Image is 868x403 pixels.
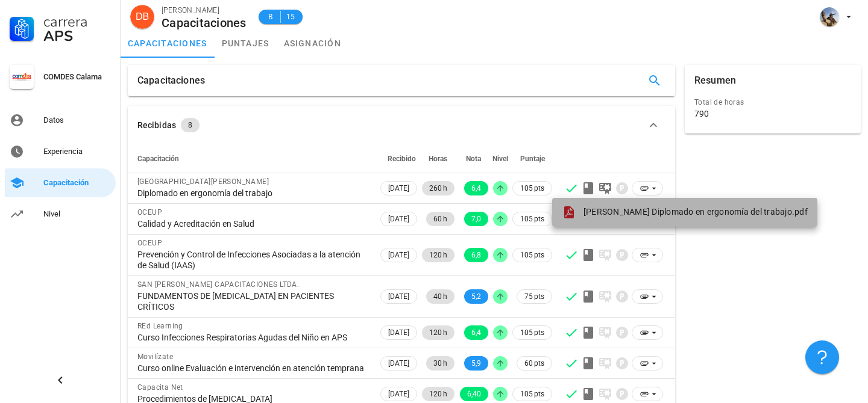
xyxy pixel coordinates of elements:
div: Diplomado en ergonomía del trabajo [137,188,368,198]
span: 6,4 [471,325,481,340]
div: Total de horas [694,96,851,108]
div: Capacitaciones [162,16,247,29]
span: REd Learning [137,322,183,330]
span: 6,8 [471,248,481,262]
button: Recibidas 8 [128,106,675,144]
div: [PERSON_NAME] [162,4,247,16]
span: [DATE] [388,387,409,401]
div: Carrera [43,14,111,29]
a: capacitaciones [121,29,215,58]
div: Capacitaciones [137,65,205,96]
span: Puntaje [520,155,545,163]
span: B [266,11,275,23]
span: 120 h [429,325,447,340]
div: Resumen [694,65,736,96]
a: asignación [277,29,349,58]
span: OCEUP [137,208,162,217]
span: Capacitación [137,155,179,163]
span: 75 pts [524,291,544,303]
span: 8 [188,118,192,132]
span: Nota [466,155,481,163]
span: Capacita Net [137,383,183,392]
a: Capacitación [5,168,116,197]
span: [DATE] [388,248,409,262]
span: 105 pts [520,327,544,339]
span: 15 [286,11,295,23]
span: Horas [429,155,447,163]
span: 5,2 [471,289,481,304]
span: Nivel [492,155,508,163]
div: Capacitación [43,178,111,188]
div: Experiencia [43,147,111,156]
span: DB [136,5,149,29]
span: [DATE] [388,326,409,339]
div: FUNDAMENTOS DE [MEDICAL_DATA] EN PACIENTES CRÍTICOS [137,291,368,312]
span: OCEUP [137,239,162,247]
span: 260 h [429,181,447,195]
div: Nivel [43,209,111,219]
div: COMDES Calama [43,72,111,82]
span: 6,4 [471,181,481,195]
span: SAN [PERSON_NAME] CAPACITACIONES LTDA. [137,280,299,289]
span: 60 pts [524,357,544,369]
th: Capacitación [128,144,378,173]
div: Calidad y Acreditación en Salud [137,218,368,229]
div: Curso Infecciones Respiratorias Agudas del Niño en APS [137,332,368,343]
div: avatar [130,5,154,29]
a: puntajes [215,29,277,58]
span: 40 h [433,289,447,304]
span: [DATE] [388,357,409,370]
th: Nivel [491,144,510,173]
span: [DATE] [388,212,409,226]
span: 105 pts [520,182,544,194]
th: Recibido [378,144,420,173]
span: Recibido [388,155,416,163]
span: 60 h [433,212,447,226]
a: Datos [5,106,116,135]
span: [DATE] [388,290,409,303]
div: 790 [694,108,709,119]
span: Movilízate [137,352,173,361]
th: Horas [420,144,457,173]
span: 120 h [429,387,447,401]
span: 105 pts [520,213,544,225]
div: Recibidas [137,118,176,132]
span: 105 pts [520,388,544,400]
span: [GEOGRAPHIC_DATA][PERSON_NAME] [137,177,269,186]
div: avatar [820,7,839,26]
span: [DATE] [388,182,409,195]
a: Nivel [5,200,116,229]
div: Curso online Evaluación e intervención en atención temprana [137,363,368,374]
th: Nota [457,144,491,173]
span: 5,9 [471,356,481,371]
span: [PERSON_NAME] Diplomado en ergonomía del trabajo.pdf [583,207,808,217]
div: APS [43,29,111,43]
th: Puntaje [510,144,555,173]
span: 7,0 [471,212,481,226]
span: 6,40 [467,387,481,401]
span: 105 pts [520,249,544,261]
div: Prevención y Control de Infecciones Asociadas a la atención de Salud (IAAS) [137,249,368,271]
a: Experiencia [5,137,116,166]
span: 120 h [429,248,447,262]
span: 30 h [433,356,447,371]
div: Datos [43,115,111,125]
